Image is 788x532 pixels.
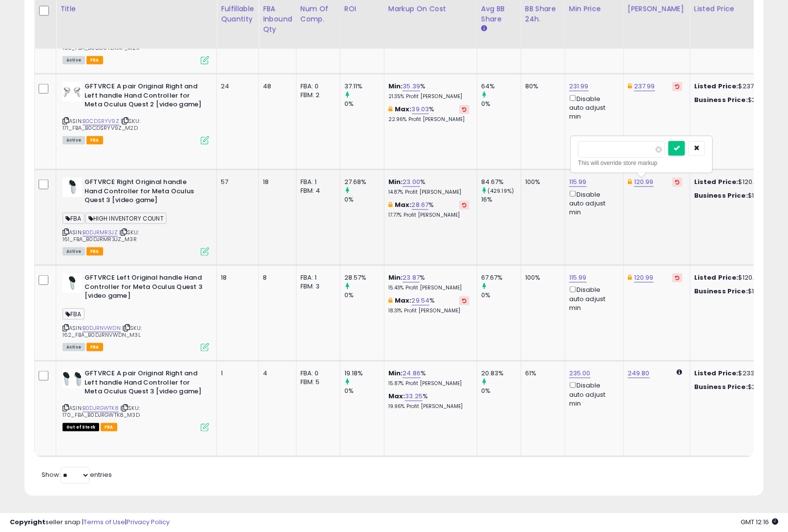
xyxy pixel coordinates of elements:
p: 14.87% Profit [PERSON_NAME] [388,189,469,196]
div: $119.78 [694,287,775,296]
a: B0DJRNVWDN [83,324,121,332]
p: 17.77% Profit [PERSON_NAME] [388,212,469,219]
a: 28.67 [412,200,429,210]
b: Max: [388,391,405,401]
a: 23.87 [403,273,420,283]
span: All listings currently available for purchase on Amazon [63,56,85,64]
small: (429.19%) [488,187,514,195]
img: 31t9C2rg2cL._SL40_.jpg [63,82,82,102]
b: Business Price: [694,382,748,391]
div: % [388,105,469,123]
div: Markup on Cost [388,4,473,14]
p: 19.96% Profit [PERSON_NAME] [388,403,469,410]
strong: Copyright [10,517,45,527]
div: 48 [263,82,289,91]
div: 27.68% [344,178,384,186]
span: | SKU: 171_FBA_B0CDSRYV9Z_M2D [63,117,140,132]
div: Disable auto adjust min [569,93,616,121]
div: 28.57% [344,273,384,282]
div: 67.67% [481,273,521,282]
a: 115.99 [569,177,587,187]
div: Fulfillable Quantity [221,4,255,24]
div: Disable auto adjust min [569,285,616,312]
div: 0% [344,195,384,204]
div: $233 [694,383,775,391]
div: 64% [481,82,521,91]
b: Listed Price: [694,177,739,186]
div: 18 [221,273,251,282]
div: ASIN: [63,178,209,255]
div: % [388,296,469,314]
div: $119.78 [694,191,775,200]
a: 115.99 [569,273,587,283]
div: 0% [481,100,521,108]
b: Max: [395,296,412,305]
small: Avg BB Share. [481,24,487,33]
div: Disable auto adjust min [569,380,616,408]
p: 22.96% Profit [PERSON_NAME] [388,116,469,123]
span: FBA [86,136,103,144]
div: 80% [525,82,557,91]
div: 8 [263,273,289,282]
div: % [388,369,469,387]
span: FBA [63,213,85,224]
div: FBM: 2 [300,91,333,100]
div: [PERSON_NAME] [628,4,686,14]
p: 15.87% Profit [PERSON_NAME] [388,380,469,387]
span: FBA [101,423,117,431]
span: FBA [63,308,85,320]
div: 57 [221,178,251,186]
b: Min: [388,273,403,282]
div: 4 [263,369,289,378]
b: Max: [395,200,412,209]
img: 31DwJkzjrSL._SL40_.jpg [63,178,82,197]
img: 21U2KliTEPL._SL40_.jpg [63,273,82,293]
div: % [388,273,469,291]
a: Terms of Use [84,517,125,527]
div: % [388,82,469,100]
div: Min Price [569,4,619,14]
a: 120.99 [634,177,654,187]
b: Business Price: [694,95,748,104]
a: 23.00 [403,177,420,187]
b: GFTVRCE Left Original handle Hand Controller for Meta Oculus Quest 3 [video game] [85,273,203,303]
div: 20.83% [481,369,521,378]
div: 0% [481,291,521,300]
b: Listed Price: [694,273,739,282]
span: | SKU: 161_FBA_B0DJRMR3JZ_M3R [63,228,139,243]
div: Disable auto adjust min [569,189,616,217]
span: FBA [86,247,103,256]
a: 231.99 [569,82,589,91]
div: 61% [525,369,557,378]
span: All listings currently available for purchase on Amazon [63,247,85,256]
a: 33.25 [405,391,423,401]
div: $235.61 [694,96,775,104]
span: HIGH INVENTORY COUNT [85,213,167,224]
b: Min: [388,368,403,378]
div: Num of Comp. [300,4,336,24]
div: This will override store markup [578,158,705,168]
div: 0% [481,387,521,395]
span: FBA [86,343,103,351]
div: % [388,201,469,219]
div: ASIN: [63,273,209,350]
b: Business Price: [694,191,748,200]
div: $120.99 [694,178,775,186]
span: FBA [86,56,103,64]
a: 120.99 [634,273,654,283]
b: Listed Price: [694,82,739,91]
span: | SKU: 162_FBA_B0DJRNVWDN_M3L [63,324,142,339]
p: 21.35% Profit [PERSON_NAME] [388,93,469,100]
div: 0% [344,291,384,300]
div: Title [60,4,213,14]
div: Listed Price [694,4,779,14]
span: 2025-10-9 12:16 GMT [741,517,778,527]
b: Business Price: [694,286,748,296]
div: Avg BB Share [481,4,517,24]
span: | SKU: 170_FBA_B0DJRGWTK8_M3D [63,404,140,419]
a: 39.03 [412,104,429,114]
div: 0% [344,100,384,108]
div: 0% [344,387,384,395]
div: FBM: 5 [300,378,333,387]
div: 18 [263,178,289,186]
